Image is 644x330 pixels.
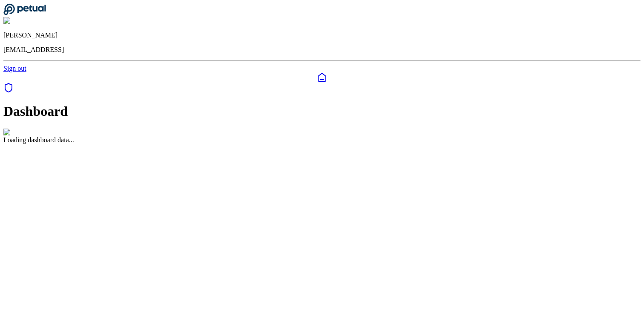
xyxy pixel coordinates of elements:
[3,9,46,17] a: Go to Dashboard
[3,46,641,54] p: [EMAIL_ADDRESS]
[3,103,641,119] h1: Dashboard
[3,129,25,136] img: Logo
[3,83,641,95] a: SOC
[3,72,641,83] a: Dashboard
[3,65,26,72] a: Sign out
[3,136,641,144] div: Loading dashboard data...
[3,32,641,39] p: [PERSON_NAME]
[3,17,44,25] img: Snir Kodesh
